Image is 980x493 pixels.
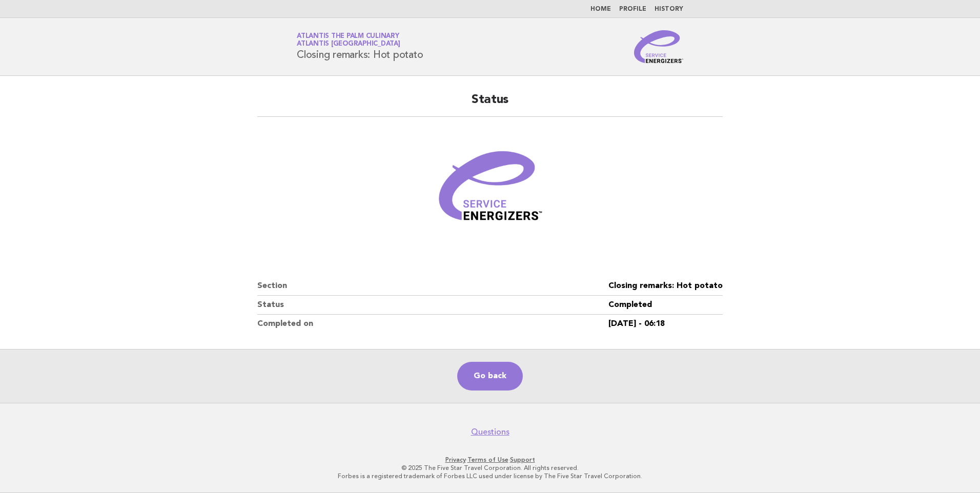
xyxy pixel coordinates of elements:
dd: [DATE] - 06:18 [608,315,723,333]
a: Terms of Use [467,456,508,463]
h1: Closing remarks: Hot potato [297,33,423,60]
a: Profile [619,6,646,12]
dt: Completed on [257,315,608,333]
p: Forbes is a registered trademark of Forbes LLC used under license by The Five Star Travel Corpora... [176,472,804,480]
p: · · [176,456,804,464]
dd: Closing remarks: Hot potato [608,277,723,296]
a: Go back [457,362,523,391]
a: Questions [471,427,509,437]
a: Support [510,456,535,463]
dt: Section [257,277,608,296]
img: Verified [428,129,552,252]
dd: Completed [608,296,723,315]
span: Atlantis [GEOGRAPHIC_DATA] [297,41,400,48]
dt: Status [257,296,608,315]
h2: Status [257,92,723,117]
p: © 2025 The Five Star Travel Corporation. All rights reserved. [176,464,804,472]
img: Service Energizers [634,30,683,63]
a: Privacy [445,456,466,463]
a: Atlantis The Palm CulinaryAtlantis [GEOGRAPHIC_DATA] [297,33,400,47]
a: History [655,6,683,12]
a: Home [590,6,611,12]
